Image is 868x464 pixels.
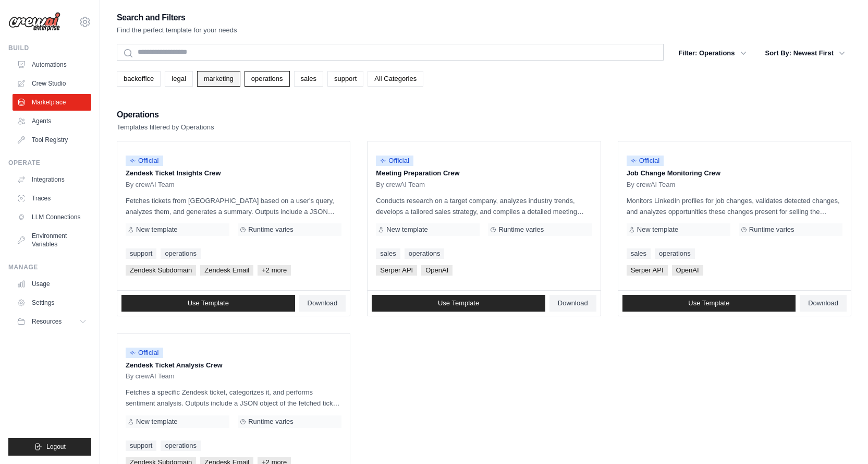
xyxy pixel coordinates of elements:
span: OpenAI [672,265,703,276]
a: sales [627,248,651,259]
div: Build [8,44,91,52]
a: support [126,248,156,259]
p: Find the perfect template for your needs [117,25,237,35]
a: support [126,441,156,451]
p: Meeting Preparation Crew [376,168,592,179]
span: OpenAI [421,265,453,276]
a: Agents [13,113,91,129]
a: Integrations [13,171,91,188]
a: Download [800,295,847,312]
span: Use Template [188,299,229,307]
span: Official [126,156,163,166]
a: Crew Studio [13,75,91,92]
p: Fetches a specific Zendesk ticket, categorizes it, and performs sentiment analysis. Outputs inclu... [126,387,341,409]
a: Download [549,295,596,312]
span: New template [386,225,427,234]
button: Filter: Operations [672,44,752,63]
span: +2 more [258,265,291,276]
a: Marketplace [13,94,91,111]
a: Use Template [622,295,796,312]
a: backoffice [117,71,161,87]
button: Sort By: Newest First [759,44,851,63]
span: Runtime varies [248,418,294,426]
a: Traces [13,190,91,207]
a: Usage [13,276,91,292]
a: Automations [13,56,91,73]
span: Official [376,156,413,166]
button: Resources [13,313,91,330]
img: Logo [8,12,60,32]
a: All Categories [368,71,423,87]
p: Zendesk Ticket Analysis Crew [126,360,341,371]
p: Job Change Monitoring Crew [627,168,842,179]
a: Environment Variables [13,228,91,253]
span: Runtime varies [248,225,294,234]
a: sales [294,71,323,87]
h2: Search and Filters [117,10,237,25]
span: Official [627,156,664,166]
p: Monitors LinkedIn profiles for job changes, validates detected changes, and analyzes opportunitie... [627,195,842,217]
h2: Operations [117,108,214,122]
span: Official [126,348,163,358]
span: New template [136,225,177,234]
p: Fetches tickets from [GEOGRAPHIC_DATA] based on a user's query, analyzes them, and generates a su... [126,195,341,217]
div: Operate [8,159,91,167]
a: operations [161,248,201,259]
p: Conducts research on a target company, analyzes industry trends, develops a tailored sales strate... [376,195,592,217]
a: operations [244,71,290,87]
button: Logout [8,438,91,456]
span: By crewAI Team [126,372,175,380]
span: Use Template [438,299,479,307]
p: Templates filtered by Operations [117,122,214,133]
a: Tool Registry [13,132,91,148]
a: operations [161,441,201,451]
span: By crewAI Team [376,181,425,189]
a: legal [165,71,192,87]
a: Use Template [372,295,545,312]
p: Zendesk Ticket Insights Crew [126,168,341,179]
span: Download [308,299,338,307]
div: Manage [8,263,91,271]
span: Runtime varies [498,225,544,234]
a: marketing [197,71,240,87]
span: Use Template [688,299,729,307]
span: Zendesk Email [200,265,253,276]
span: Serper API [627,265,668,276]
span: By crewAI Team [627,181,676,189]
span: Zendesk Subdomain [126,265,196,276]
span: New template [136,418,177,426]
span: Runtime varies [749,225,794,234]
a: operations [405,248,445,259]
a: Use Template [121,295,295,312]
a: Download [299,295,346,312]
a: support [327,71,363,87]
a: sales [376,248,400,259]
a: operations [655,248,695,259]
a: LLM Connections [13,209,91,225]
span: New template [637,225,678,234]
span: Logout [46,443,66,451]
a: Settings [13,294,91,311]
span: Download [558,299,588,307]
span: Serper API [376,265,417,276]
span: Resources [32,317,62,326]
span: By crewAI Team [126,181,175,189]
span: Download [808,299,838,307]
